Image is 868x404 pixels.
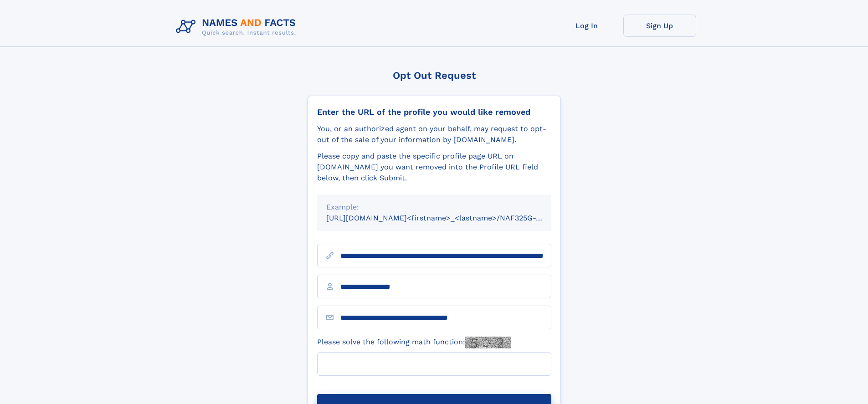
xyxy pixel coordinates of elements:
[317,107,551,117] div: Enter the URL of the profile you would like removed
[326,214,569,222] small: [URL][DOMAIN_NAME]<firstname>_<lastname>/NAF325G-xxxxxxxx
[317,123,551,145] div: You, or an authorized agent on your behalf, may request to opt-out of the sale of your informatio...
[308,70,561,81] div: Opt Out Request
[317,151,551,184] div: Please copy and paste the specific profile page URL on [DOMAIN_NAME] you want removed into the Pr...
[172,15,303,39] img: Logo Names and Facts
[550,15,623,37] a: Log In
[623,15,696,37] a: Sign Up
[326,202,542,213] div: Example:
[317,337,511,348] label: Please solve the following math function:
